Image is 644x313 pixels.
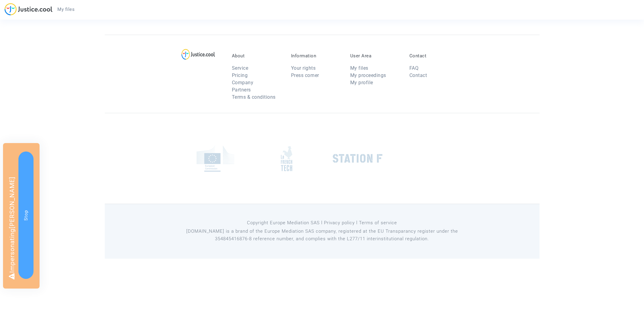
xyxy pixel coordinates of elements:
[184,228,460,243] p: [DOMAIN_NAME] is a brand of the Europe Mediation SAS company, registered at the EU Transparancy r...
[181,49,215,60] img: logo-lg.svg
[291,53,341,59] p: Information
[57,7,75,12] span: My files
[333,154,383,163] img: stationf.png
[350,80,373,85] a: My profile
[23,210,29,220] span: Stop
[350,53,400,59] p: User Area
[291,72,319,78] a: Press corner
[409,72,427,78] a: Contact
[350,72,386,78] a: My proceedings
[232,72,248,78] a: Pricing
[350,65,368,71] a: My files
[281,146,292,171] img: french_tech.png
[232,80,254,85] a: Company
[409,53,460,59] p: Contact
[3,143,40,289] div: Impersonating
[232,87,251,93] a: Partners
[291,65,316,71] a: Your rights
[5,3,53,15] img: jc-logo.svg
[18,152,34,279] button: Stop
[232,53,282,59] p: About
[232,94,276,100] a: Terms & conditions
[53,5,79,14] a: My files
[197,145,234,172] img: europe_commision.png
[409,65,419,71] a: FAQ
[184,219,460,227] p: Copyright Europe Mediation SAS l Privacy policy l Terms of service
[232,65,248,71] a: Service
